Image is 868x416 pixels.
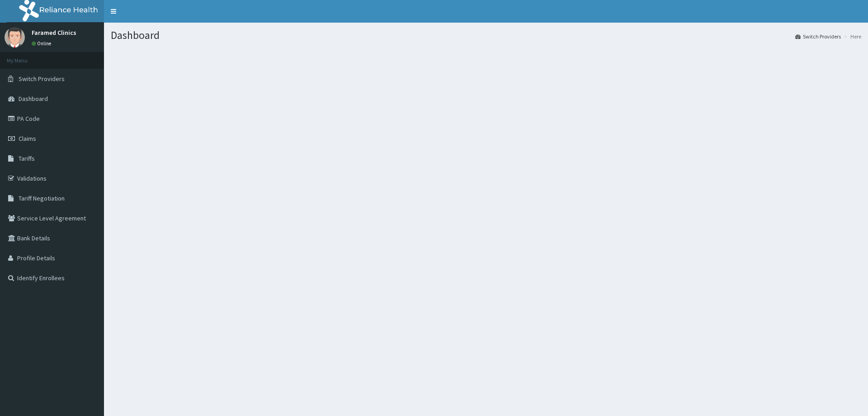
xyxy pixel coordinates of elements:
[5,27,25,48] img: User Image
[32,29,76,36] p: Faramed Clinics
[19,75,65,83] span: Switch Providers
[842,33,861,40] li: Here
[795,33,841,40] a: Switch Providers
[19,95,48,103] span: Dashboard
[19,134,36,143] span: Claims
[19,194,65,202] span: Tariff Negotiation
[32,40,53,47] a: Online
[111,29,861,41] h1: Dashboard
[19,154,35,163] span: Tariffs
